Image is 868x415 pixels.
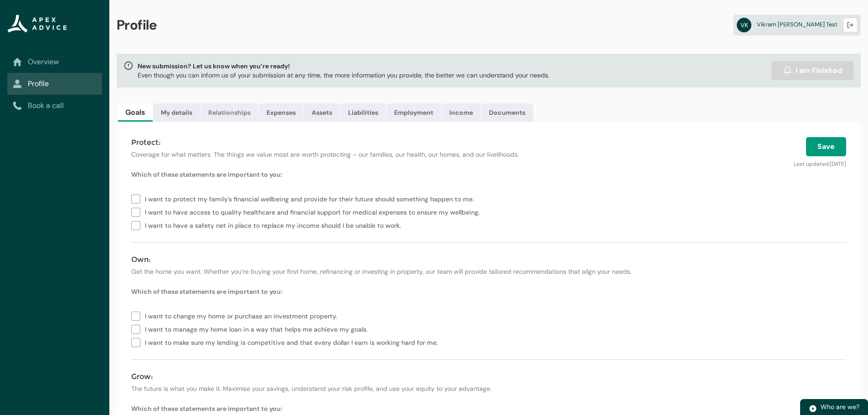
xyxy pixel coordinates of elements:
lightning-formatted-date-time: [DATE] [830,160,846,168]
p: Which of these statements are important to you: [131,170,846,179]
button: Save [806,137,846,156]
a: Employment [386,103,441,122]
span: I am Finished [796,65,842,76]
img: Apex Advice Group [7,15,67,33]
h4: Protect: [131,137,604,148]
img: alarm.svg [783,66,792,75]
a: Assets [304,103,340,122]
abbr: VK [737,18,751,32]
button: I am Finished [771,61,853,80]
a: Book a call [13,100,97,111]
span: I want to have access to quality healthcare and financial support for medical expenses to ensure ... [145,205,483,218]
span: I want to have a safety net in place to replace my income should I be unable to work. [145,218,405,231]
span: I want to make sure my lending is competitive and that every dollar I earn is working hard for me. [145,335,442,348]
p: Which of these statements are important to you: [131,287,846,296]
span: New submission? Let us know when you’re ready! [138,61,550,71]
p: Coverage for what matters. The things we value most are worth protecting – our families, our heal... [131,150,604,159]
span: Who are we? [821,403,859,411]
a: Overview [13,56,97,67]
p: Which of these statements are important to you: [131,404,846,413]
h4: Grow: [131,371,846,382]
img: play.svg [809,405,817,413]
p: Get the home you want. Whether you’re buying your first home, refinancing or investing in propert... [131,267,846,276]
button: Logout [843,18,858,32]
a: Profile [13,78,97,89]
h4: Own: [131,254,846,265]
a: Relationships [200,103,258,122]
span: I want to change my home or purchase an investment property. [145,309,341,322]
a: Expenses [259,103,303,122]
span: Vikram [PERSON_NAME] Test [757,20,837,28]
span: Profile [117,16,157,34]
p: Even though you can inform us of your submission at any time, the more information you provide, t... [138,71,550,80]
p: The future is what you make it. Maximise your savings, understand your risk profile, and use your... [131,384,846,393]
nav: Sub page [7,51,102,117]
span: I want to manage my home loan in a way that helps me achieve my goals. [145,322,371,335]
a: Liabilities [340,103,386,122]
a: VKVikram [PERSON_NAME] Test [734,15,861,36]
span: I want to protect my family's financial wellbeing and provide for their future should something h... [145,192,478,205]
a: Income [442,103,481,122]
a: My details [153,103,200,122]
a: Goals [118,103,153,122]
p: Last updated: [615,156,846,168]
a: Documents [481,103,533,122]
